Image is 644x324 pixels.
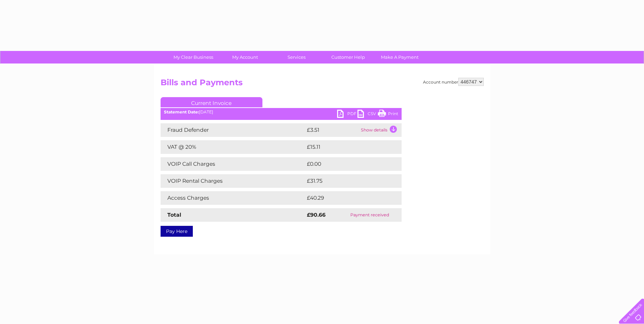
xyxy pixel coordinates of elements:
div: Account number [423,78,484,86]
strong: Total [167,212,181,218]
td: Payment received [338,208,401,222]
td: £0.00 [305,157,386,171]
td: Access Charges [161,191,305,205]
td: Show details [359,123,402,137]
td: VOIP Call Charges [161,157,305,171]
a: Services [269,51,325,64]
td: £40.29 [305,191,388,205]
td: Fraud Defender [161,123,305,137]
a: Print [378,110,398,120]
td: £3.51 [305,123,359,137]
h2: Bills and Payments [161,78,484,91]
td: £31.75 [305,174,387,188]
a: Current Invoice [161,97,262,107]
a: PDF [337,110,357,120]
a: Make A Payment [372,51,428,64]
strong: £90.66 [307,212,326,218]
a: CSV [357,110,378,120]
a: Customer Help [320,51,376,64]
a: Pay Here [161,226,193,237]
td: VOIP Rental Charges [161,174,305,188]
b: Statement Date: [164,109,199,114]
a: My Account [217,51,273,64]
td: £15.11 [305,140,386,154]
div: [DATE] [161,110,402,114]
td: VAT @ 20% [161,140,305,154]
a: My Clear Business [165,51,221,64]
